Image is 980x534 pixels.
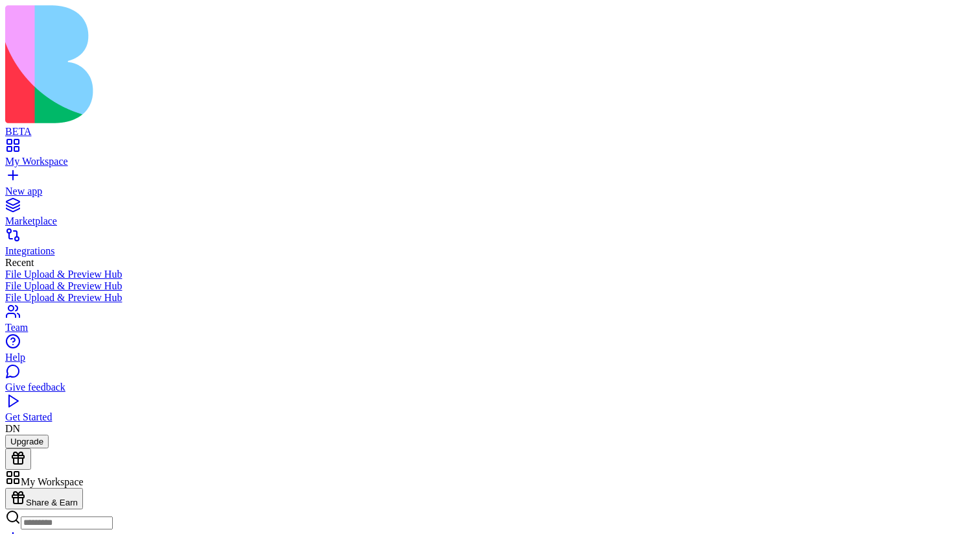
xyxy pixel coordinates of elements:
[5,370,975,393] a: Give feedback
[5,126,975,138] div: BETA
[5,186,975,197] div: New app
[5,435,49,448] button: Upgrade
[5,269,975,280] a: File Upload & Preview Hub
[5,204,975,227] a: Marketplace
[5,322,975,334] div: Team
[5,352,975,363] div: Help
[5,340,975,363] a: Help
[5,156,975,167] div: My Workspace
[5,435,49,446] a: Upgrade
[5,5,526,123] img: logo
[5,488,83,509] button: Share & Earn
[21,476,84,487] span: My Workspace
[26,498,78,507] span: Share & Earn
[5,114,975,138] a: BETA
[5,257,34,268] span: Recent
[5,292,975,304] a: File Upload & Preview Hub
[5,215,975,227] div: Marketplace
[5,400,975,423] a: Get Started
[5,382,975,393] div: Give feedback
[5,245,975,257] div: Integrations
[5,411,975,423] div: Get Started
[5,310,975,334] a: Team
[5,174,975,197] a: New app
[5,423,20,434] span: DN
[5,144,975,167] a: My Workspace
[5,280,975,292] a: File Upload & Preview Hub
[5,234,975,257] a: Integrations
